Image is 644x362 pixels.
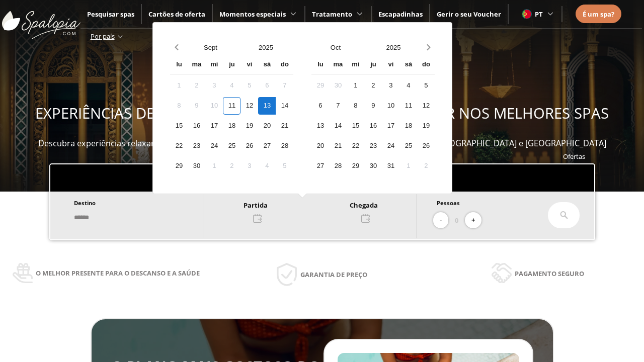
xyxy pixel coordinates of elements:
[465,212,481,229] button: +
[347,97,364,115] div: 8
[240,77,258,95] div: 5
[382,157,399,175] div: 31
[188,137,205,155] div: 23
[35,103,609,123] span: EXPERIÊNCIAS DE BEM-ESTAR PARA OFERECER E APROVEITAR NOS MELHORES SPAS
[223,117,240,135] div: 18
[399,117,417,135] div: 18
[2,1,80,39] img: ImgLogoSpalopia.BvClDcEz.svg
[455,215,458,226] span: 0
[364,56,382,74] div: ju
[258,157,276,175] div: 4
[240,157,258,175] div: 3
[205,56,223,74] div: mi
[364,97,382,115] div: 9
[205,97,223,115] div: 10
[276,77,293,95] div: 7
[148,10,205,19] span: Cartões de oferta
[258,117,276,135] div: 20
[364,77,382,95] div: 2
[347,117,364,135] div: 15
[38,138,606,149] span: Descubra experiências relaxantes, desfrute e ofereça momentos de bem-estar em mais de 400 spas em...
[311,157,329,175] div: 27
[258,56,276,74] div: sá
[170,77,293,175] div: Calendar days
[188,56,205,74] div: ma
[399,97,417,115] div: 11
[223,137,240,155] div: 25
[205,77,223,95] div: 3
[87,10,134,19] span: Pesquisar spas
[238,39,293,56] button: Open years overlay
[417,56,435,74] div: do
[276,97,293,115] div: 14
[188,117,205,135] div: 16
[188,97,205,115] div: 9
[223,77,240,95] div: 4
[382,56,399,74] div: vi
[170,39,183,56] button: Previous month
[382,117,399,135] div: 17
[183,39,238,56] button: Open months overlay
[276,137,293,155] div: 28
[347,157,364,175] div: 29
[170,157,188,175] div: 29
[311,97,329,115] div: 6
[378,10,423,19] a: Escapadinhas
[399,77,417,95] div: 4
[364,117,382,135] div: 16
[223,157,240,175] div: 2
[329,97,347,115] div: 7
[306,39,364,56] button: Open months overlay
[329,56,347,74] div: ma
[170,77,188,95] div: 1
[74,199,96,207] span: Destino
[240,56,258,74] div: vi
[347,77,364,95] div: 1
[329,157,347,175] div: 28
[417,157,435,175] div: 2
[311,77,329,95] div: 29
[329,77,347,95] div: 30
[188,77,205,95] div: 2
[382,137,399,155] div: 24
[311,117,329,135] div: 13
[437,10,501,19] a: Gerir o seu Voucher
[223,97,240,115] div: 11
[188,157,205,175] div: 30
[515,268,584,279] span: Pagamento seguro
[170,56,188,74] div: lu
[399,137,417,155] div: 25
[364,157,382,175] div: 30
[205,117,223,135] div: 17
[364,137,382,155] div: 23
[417,77,435,95] div: 5
[422,39,435,56] button: Next month
[382,97,399,115] div: 10
[382,77,399,95] div: 3
[329,137,347,155] div: 21
[433,212,448,229] button: -
[170,97,188,115] div: 8
[276,56,293,74] div: do
[276,117,293,135] div: 21
[417,137,435,155] div: 26
[205,157,223,175] div: 1
[347,56,364,74] div: mi
[205,137,223,155] div: 24
[311,56,435,175] div: Calendar wrapper
[240,117,258,135] div: 19
[258,137,276,155] div: 27
[583,9,614,20] a: É um spa?
[36,267,200,279] span: O melhor presente para o descanso e a saúde
[583,10,614,19] span: É um spa?
[223,56,240,74] div: ju
[347,137,364,155] div: 22
[258,97,276,115] div: 13
[311,137,329,155] div: 20
[258,77,276,95] div: 6
[240,137,258,155] div: 26
[311,56,329,74] div: lu
[170,117,188,135] div: 15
